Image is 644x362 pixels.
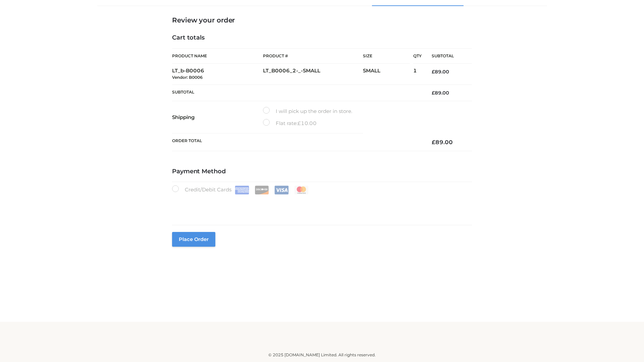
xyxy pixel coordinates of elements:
th: Subtotal [422,49,472,64]
h4: Cart totals [172,34,472,42]
bdi: 89.00 [432,90,449,96]
td: SMALL [363,64,413,85]
span: £ [432,69,435,75]
th: Subtotal [172,84,422,101]
bdi: 89.00 [432,139,453,145]
th: Product # [263,48,363,64]
img: Mastercard [294,186,309,194]
bdi: 10.00 [298,120,317,126]
th: Product Name [172,48,263,64]
h4: Payment Method [172,168,472,175]
img: Visa [274,186,289,194]
bdi: 89.00 [432,69,449,75]
small: Vendor: B0006 [172,75,203,80]
label: Flat rate: [263,119,317,128]
label: I will pick up the order in store. [263,107,352,116]
span: £ [432,90,435,96]
span: £ [432,139,435,145]
img: Amex [235,186,249,194]
td: LT_b-B0006 [172,64,263,85]
th: Qty [413,48,422,64]
button: Place order [172,232,215,247]
th: Order Total [172,133,422,151]
img: Discover [255,186,269,194]
div: © 2025 [DOMAIN_NAME] Limited. All rights reserved. [100,352,544,358]
span: £ [298,120,301,126]
h3: Review your order [172,16,472,24]
th: Shipping [172,101,263,133]
label: Credit/Debit Cards [172,185,309,194]
th: Size [363,49,410,64]
td: 1 [413,64,422,85]
td: LT_B0006_2-_-SMALL [263,64,363,85]
iframe: Secure payment input frame [171,193,471,218]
